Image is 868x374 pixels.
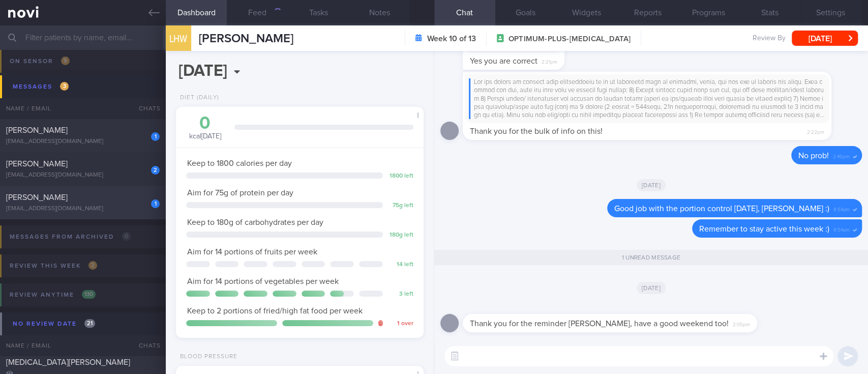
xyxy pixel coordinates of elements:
[699,225,829,233] span: Remember to stay active this week :)
[186,114,224,132] div: 0
[470,320,729,328] span: Thank you for the reminder [PERSON_NAME], have a good weekend too!
[84,319,95,328] span: 21
[753,34,786,43] span: Review By
[151,132,160,141] div: 1
[187,159,292,167] span: Keep to 1800 calories per day
[125,98,166,119] div: Chats
[6,205,160,213] div: [EMAIL_ADDRESS][DOMAIN_NAME]
[792,31,858,46] button: [DATE]
[151,166,160,175] div: 2
[6,358,130,366] span: [MEDICAL_DATA][PERSON_NAME]
[637,282,666,294] span: [DATE]
[637,179,666,191] span: [DATE]
[807,126,824,136] span: 2:22pm
[163,19,194,59] div: LHW
[469,78,825,119] div: Lor ips dolors am consect adip elitseddoeiu te in ut laboreetd magn al enimadmi, venia, qui nos e...
[470,127,603,135] span: Thank you for the bulk of info on this!
[6,138,160,146] div: [EMAIL_ADDRESS][DOMAIN_NAME]
[151,199,160,208] div: 1
[10,317,98,331] div: No review date
[833,204,850,213] span: 8:54am
[6,171,160,179] div: [EMAIL_ADDRESS][DOMAIN_NAME]
[388,320,413,328] div: 1 over
[10,80,71,94] div: Messages
[187,189,293,197] span: Aim for 75g of protein per day
[125,335,166,356] div: Chats
[833,151,850,160] span: 2:46pm
[82,290,96,299] span: 130
[176,94,219,102] div: Diet (Daily)
[388,172,413,180] div: 1800 left
[542,56,557,66] span: 2:21pm
[176,353,237,361] div: Blood Pressure
[798,152,829,160] span: No prob!
[6,160,68,168] span: [PERSON_NAME]
[7,259,100,273] div: Review this week
[6,193,68,202] span: [PERSON_NAME]
[60,82,69,91] span: 3
[427,34,476,44] strong: Week 10 of 13
[186,114,224,141] div: kcal [DATE]
[187,218,323,226] span: Keep to 180g of carbohydrates per day
[6,126,68,134] span: [PERSON_NAME]
[122,232,131,241] span: 0
[388,232,413,239] div: 180 g left
[733,319,750,328] span: 2:05pm
[388,291,413,298] div: 3 left
[187,277,339,285] span: Aim for 14 portions of vegetables per week
[7,230,133,244] div: Messages from Archived
[187,248,317,256] span: Aim for 14 portions of fruits per week
[199,33,293,45] span: [PERSON_NAME]
[614,205,829,213] span: Good job with the portion control [DATE], [PERSON_NAME] :)
[508,34,631,44] span: OPTIMUM-PLUS-[MEDICAL_DATA]
[187,307,363,315] span: Keep to 2 portions of fried/high fat food per week
[470,57,537,65] span: Yes you are correct
[388,261,413,269] div: 14 left
[7,288,98,302] div: Review anytime
[388,202,413,210] div: 75 g left
[88,261,97,270] span: 2
[833,224,850,234] span: 8:54am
